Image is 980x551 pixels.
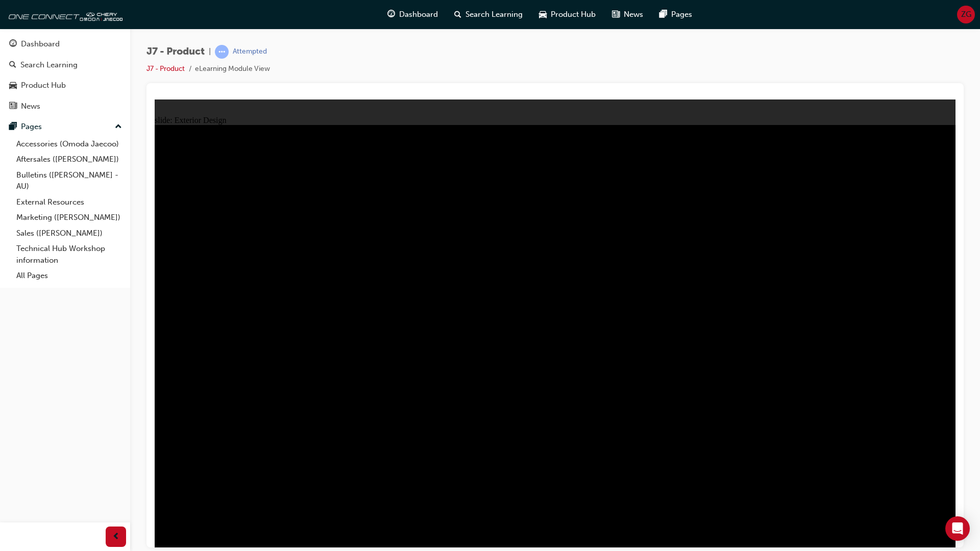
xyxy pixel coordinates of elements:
[961,9,971,20] span: ZG
[4,56,126,74] a: Search Learning
[465,9,523,20] span: Search Learning
[146,46,205,58] span: J7 - Product
[651,4,700,25] a: pages-iconPages
[454,8,461,21] span: search-icon
[12,226,126,241] a: Sales ([PERSON_NAME])
[4,76,126,95] a: Product Hub
[551,9,596,20] span: Product Hub
[12,152,126,167] a: Aftersales ([PERSON_NAME])
[12,194,126,210] a: External Resources
[21,121,42,133] div: Pages
[12,136,126,152] a: Accessories (Omoda Jaecoo)
[671,9,692,20] span: Pages
[115,120,122,134] span: up-icon
[9,102,17,111] span: news-icon
[12,167,126,194] a: Bulletins ([PERSON_NAME] - AU)
[21,80,66,91] div: Product Hub
[9,122,17,132] span: pages-icon
[379,4,446,25] a: guage-iconDashboard
[233,47,267,57] div: Attempted
[539,8,547,21] span: car-icon
[9,40,17,49] span: guage-icon
[399,9,438,20] span: Dashboard
[604,4,651,25] a: news-iconNews
[112,531,120,543] span: prev-icon
[612,8,620,21] span: news-icon
[21,38,60,50] div: Dashboard
[659,8,667,21] span: pages-icon
[387,8,395,21] span: guage-icon
[4,117,126,136] button: Pages
[4,33,126,117] button: DashboardSearch LearningProduct HubNews
[531,4,604,25] a: car-iconProduct Hub
[195,63,270,75] li: eLearning Module View
[624,9,643,20] span: News
[12,268,126,284] a: All Pages
[20,59,78,71] div: Search Learning
[4,97,126,116] a: News
[146,64,185,73] a: J7 - Product
[12,210,126,226] a: Marketing ([PERSON_NAME])
[12,241,126,268] a: Technical Hub Workshop information
[215,45,229,59] span: learningRecordVerb_ATTEMPT-icon
[5,4,122,24] img: oneconnect
[9,81,17,90] span: car-icon
[957,6,975,23] button: ZG
[9,61,16,70] span: search-icon
[209,46,211,58] span: |
[945,516,970,541] div: Open Intercom Messenger
[21,101,40,112] div: News
[4,35,126,54] a: Dashboard
[446,4,531,25] a: search-iconSearch Learning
